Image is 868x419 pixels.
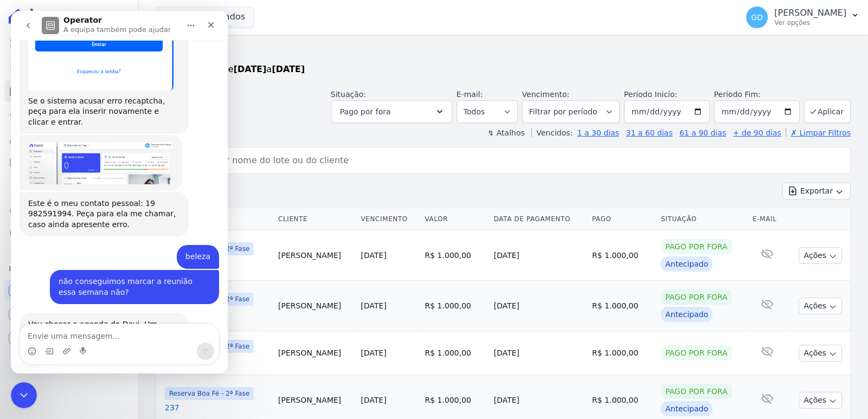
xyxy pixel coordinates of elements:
iframe: Intercom live chat [11,382,37,408]
div: Pago por fora [661,289,732,305]
button: Seletor de emoji [17,336,25,345]
div: Adriane diz… [9,302,208,337]
a: [DATE] [361,349,386,357]
div: Gabriel diz… [9,259,208,302]
div: Antecipado [661,401,712,416]
label: Período Fim: [714,89,800,100]
div: Adriane diz… [9,181,208,235]
a: [DATE] [361,301,386,310]
iframe: Intercom live chat [11,11,228,373]
td: [DATE] [490,331,588,375]
th: Cliente [274,208,356,230]
a: Clientes [4,128,134,150]
th: Valor [420,208,489,230]
div: Este é o meu contato pessoal: 19 982591994. Peça para ela me chamar, caso ainda apresente erro. [9,181,178,226]
td: [DATE] [490,230,588,281]
td: [DATE] [490,281,588,331]
button: 2 selecionados [156,7,254,27]
div: beleza [175,241,200,252]
a: Minha Carteira [4,152,134,173]
th: Vencimento [356,208,420,230]
button: GD [PERSON_NAME] Ver opções [737,2,868,33]
div: Plataformas [9,262,130,275]
th: Situação [657,208,748,230]
th: E-mail [748,208,786,230]
div: Vou checar a agenda do Davi. Um momento [9,302,178,336]
a: Lotes [4,104,134,126]
label: ↯ Atalhos [487,128,524,137]
a: ✗ Limpar Filtros [786,128,851,137]
a: Visão Geral [4,33,134,54]
a: Parcelas [4,80,134,102]
div: Pago por fora [661,239,732,254]
td: R$ 1.000,00 [588,331,657,375]
button: Início [170,4,190,25]
p: Ver opções [774,18,846,27]
div: Gabriel diz… [9,234,208,259]
a: 237 [165,402,269,413]
textarea: Envie uma mensagem... [9,313,208,332]
button: Ações [799,298,842,314]
button: Enviar mensagem… [186,332,203,349]
strong: [DATE] [272,64,305,74]
div: não conseguimos marcar a reunião essa semana não? [39,259,208,293]
div: Este é o meu contato pessoal: 19 982591994. Peça para ela me chamar, caso ainda apresente erro. [17,188,169,220]
span: GD [751,14,763,21]
button: Aplicar [804,100,851,123]
th: Data de Pagamento [490,208,588,230]
label: Vencimento: [522,90,569,99]
button: Ações [799,392,842,409]
a: 31 a 60 dias [626,128,672,137]
div: beleza [166,234,208,258]
a: Conta Hent [4,304,134,325]
a: 1 a 30 dias [577,128,619,137]
a: + de 90 dias [733,128,781,137]
td: [PERSON_NAME] [274,281,356,331]
button: Carregar anexo [52,336,60,345]
td: R$ 1.000,00 [420,331,489,375]
td: R$ 1.000,00 [420,230,489,281]
span: Pago por fora [340,105,391,118]
th: Pago [588,208,657,230]
div: Fechar [190,4,210,24]
a: [DATE] [361,396,386,404]
div: Vou checar a agenda do Davi. Um momento [17,308,169,330]
div: Se o sistema acusar erro recaptcha, peça para ela inserir novamente e clicar e entrar. [17,85,169,117]
div: Antecipado [661,307,712,322]
td: R$ 1.000,00 [588,281,657,331]
button: Ações [799,345,842,362]
button: Exportar [782,183,851,199]
div: Pago por fora [661,345,732,360]
a: Crédito [4,199,134,221]
td: R$ 1.000,00 [588,230,657,281]
label: Situação: [331,90,366,99]
button: Pago por fora [331,100,452,123]
a: Recebíveis [4,280,134,301]
button: Start recording [69,336,78,345]
p: de a [156,63,305,76]
p: A equipa também pode ajudar [53,14,160,24]
div: Adriane diz… [9,124,208,181]
label: E-mail: [456,90,483,99]
div: Antecipado [661,256,712,272]
input: Buscar por nome do lote ou do cliente [176,150,846,171]
p: [PERSON_NAME] [774,8,846,18]
a: [DATE] [361,251,386,260]
td: R$ 1.000,00 [420,281,489,331]
a: Transferências [4,176,134,197]
a: Negativação [4,223,134,245]
div: não conseguimos marcar a reunião essa semana não? [48,266,200,287]
button: Ações [799,247,842,264]
strong: [DATE] [234,64,267,74]
a: 61 a 90 dias [679,128,726,137]
h2: Parcelas [156,43,851,63]
span: Reserva Boa Fé - 2ª Fase [165,387,254,400]
label: Período Inicío: [624,90,677,99]
td: [PERSON_NAME] [274,331,356,375]
td: [PERSON_NAME] [274,230,356,281]
label: Vencidos: [531,128,573,137]
div: Pago por fora [661,384,732,399]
